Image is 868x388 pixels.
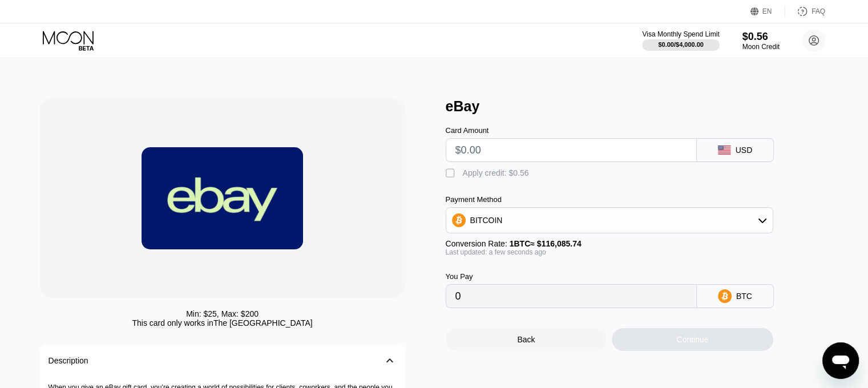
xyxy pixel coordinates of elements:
[383,354,397,367] div: 󰅀
[455,139,687,161] input: $0.00
[658,41,704,48] div: $0.00 / $4,000.00
[446,98,841,115] div: eBay
[742,31,780,51] div: $0.56Moon Credit
[446,272,697,281] div: You Pay
[446,248,773,256] div: Last updated: a few seconds ago
[49,356,88,365] div: Description
[742,43,780,51] div: Moon Credit
[736,145,753,155] div: USD
[642,30,719,38] div: Visa Monthly Spend Limit
[812,7,825,15] div: FAQ
[642,30,719,51] div: Visa Monthly Spend Limit$0.00/$4,000.00
[742,31,780,43] div: $0.56
[186,309,259,318] div: Min: $ 25 , Max: $ 200
[446,195,773,204] div: Payment Method
[446,239,773,248] div: Conversion Rate:
[470,216,503,225] div: BITCOIN
[750,6,785,17] div: EN
[510,239,582,248] span: 1 BTC ≈ $116,085.74
[517,335,535,344] div: Back
[762,7,772,15] div: EN
[822,342,859,379] iframe: زر إطلاق نافذة المراسلة
[446,126,697,135] div: Card Amount
[446,168,457,179] div: 
[463,168,529,177] div: Apply credit: $0.56
[132,318,312,328] div: This card only works in The [GEOGRAPHIC_DATA]
[446,328,607,351] div: Back
[785,6,825,17] div: FAQ
[446,209,773,232] div: BITCOIN
[736,292,752,301] div: BTC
